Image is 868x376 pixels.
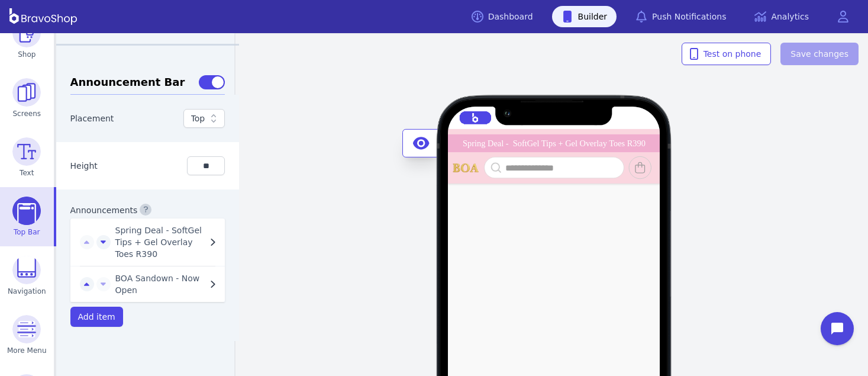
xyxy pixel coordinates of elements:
[191,113,205,124] div: Top
[745,6,818,27] a: Analytics
[111,224,225,260] button: Spring Deal - SoftGel Tips + Gel Overlay Toes R390
[780,43,859,65] button: Save changes
[9,8,77,25] img: BravoShop
[462,6,543,27] a: Dashboard
[692,48,761,60] span: Test on phone
[552,6,617,27] a: Builder
[7,346,47,355] span: More Menu
[78,312,115,322] span: Add item
[70,114,114,123] label: Placement
[70,74,225,95] h3: Announcement Bar
[115,224,206,260] span: Spring Deal - SoftGel Tips + Gel Overlay Toes R390
[70,307,123,327] button: Add item
[70,205,138,215] label: Announcements
[70,161,98,171] label: Height
[8,287,46,296] span: Navigation
[18,50,36,59] span: Shop
[14,227,40,237] span: Top Bar
[13,109,41,118] span: Screens
[682,43,772,65] button: Test on phone
[790,48,848,60] span: Save changes
[626,6,735,27] a: Push Notifications
[463,139,646,147] div: Spring Deal - SoftGel Tips + Gel Overlay Toes R390
[111,272,225,296] button: BOA Sandown - Now Open
[20,168,34,178] span: Text
[115,272,206,296] span: BOA Sandown - Now Open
